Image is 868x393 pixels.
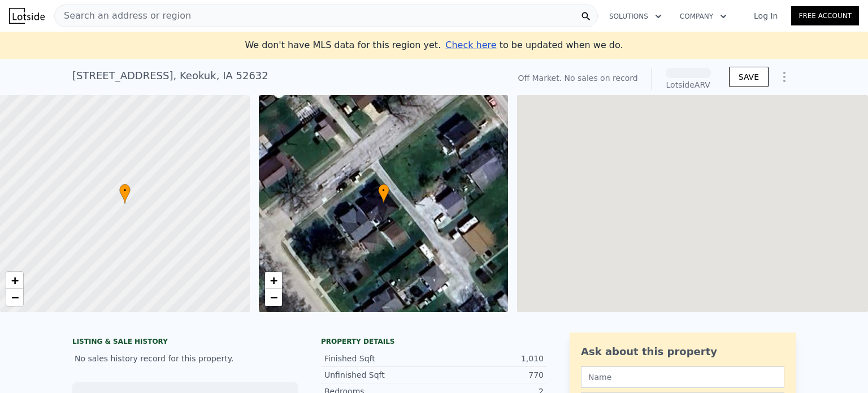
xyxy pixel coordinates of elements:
div: Ask about this property [581,344,784,360]
a: Free Account [791,6,859,25]
button: Show Options [773,66,796,88]
a: Zoom out [265,289,282,306]
span: − [11,290,19,304]
img: Lotside [9,8,45,24]
span: • [378,185,389,196]
div: Map [517,95,868,312]
div: Lotside ARV [666,79,711,90]
div: We don't have MLS data for this region yet. [245,38,623,52]
span: • [119,185,131,196]
button: Company [671,6,736,27]
div: Finished Sqft [324,353,434,364]
div: to be updated when we do. [445,38,623,52]
span: Search an address or region [55,9,191,23]
span: − [270,290,277,304]
span: Check here [445,40,496,50]
div: 770 [434,369,544,381]
a: Zoom in [265,272,282,289]
div: • [119,184,131,204]
a: Log In [740,10,791,21]
button: Solutions [600,6,671,27]
a: Zoom out [6,289,23,306]
button: SAVE [729,67,769,87]
div: [STREET_ADDRESS] , Keokuk , IA 52632 [72,68,268,84]
span: + [11,273,19,287]
div: • [378,184,389,204]
a: Zoom in [6,272,23,289]
span: + [270,273,277,287]
div: No sales history record for this property. [72,348,298,369]
div: 1,010 [434,353,544,364]
input: Name [581,366,784,388]
div: Off Market. No sales on record [518,72,637,84]
div: LISTING & SALE HISTORY [72,337,298,348]
div: Property details [321,337,547,346]
div: Unfinished Sqft [324,369,434,381]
